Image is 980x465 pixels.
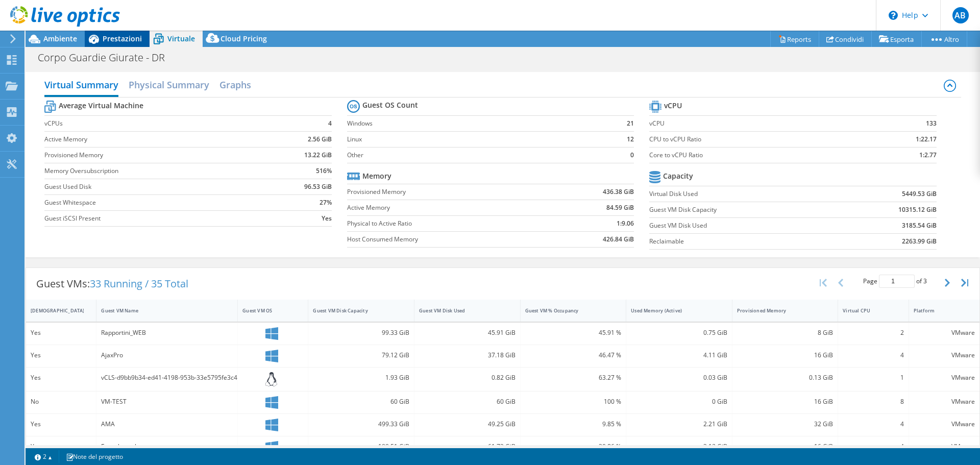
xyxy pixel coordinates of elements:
div: AjaxPro [101,350,233,361]
div: 16 GiB [737,441,834,452]
span: 33 Running / 35 Total [90,277,188,290]
span: Ambiente [43,34,77,43]
div: 4 [843,350,903,361]
label: vCPU [649,118,861,129]
div: 79.12 GiB [313,350,409,361]
b: 426.84 GiB [603,234,634,244]
span: Prestazioni [103,34,142,43]
a: Reports [770,31,819,47]
div: 8 GiB [737,327,834,338]
a: Condividi [819,31,872,47]
div: Yes [31,372,91,383]
h2: Graphs [219,75,251,95]
div: 32 GiB [737,419,834,430]
div: 60 GiB [313,396,409,407]
div: [DEMOGRAPHIC_DATA] [31,307,79,314]
div: 4 [843,419,903,430]
b: 84.59 GiB [606,203,634,213]
div: 60 GiB [419,396,516,407]
h2: Virtual Summary [44,75,118,97]
b: 4 [328,118,332,129]
label: Core to vCPU Ratio [649,150,861,160]
b: 13.22 GiB [304,150,332,160]
label: Guest VM Disk Capacity [649,205,837,215]
div: 16 GiB [737,350,834,361]
div: 45.91 % [525,327,622,338]
div: Yes [31,441,91,452]
div: AMA [101,419,233,430]
div: Rapportini_WEB [101,327,233,338]
h1: Corpo Guardie Giurate - DR [33,52,181,63]
div: Virtual CPU [843,307,891,314]
b: 436.38 GiB [603,187,634,197]
div: 499.33 GiB [313,419,409,430]
div: 16 GiB [737,396,834,407]
span: Cloud Pricing [220,34,267,43]
a: Note del progetto [59,450,130,463]
b: 133 [926,118,937,129]
div: 2.21 GiB [631,419,727,430]
div: 0 GiB [631,396,727,407]
b: Capacity [663,171,693,181]
div: Platform [914,307,963,314]
div: 4.11 GiB [631,350,727,361]
b: Guest OS Count [362,100,418,110]
div: 4 [843,441,903,452]
b: Average Virtual Machine [59,101,143,111]
b: 96.53 GiB [304,182,332,192]
div: Yes [31,327,91,338]
div: Used Memory (Active) [631,307,715,314]
div: VMware [914,396,975,407]
div: 46.47 % [525,350,622,361]
b: vCPU [664,101,682,111]
label: Other [347,150,608,160]
label: vCPUs [44,118,269,129]
b: 12 [627,134,634,144]
label: Reclaimable [649,236,837,247]
b: Yes [322,213,332,224]
div: 100 % [525,396,622,407]
div: Provisioned Memory [737,307,821,314]
label: Active Memory [347,203,551,213]
div: 0.82 GiB [419,372,516,383]
label: Guest iSCSI Present [44,213,269,224]
label: Guest Whitespace [44,198,269,208]
div: 8 [843,396,903,407]
a: Altro [921,31,967,47]
label: Windows [347,118,608,129]
div: VMware [914,350,975,361]
div: VM-TEST [101,396,233,407]
label: Memory Oversubscription [44,166,269,176]
div: 49.25 GiB [419,419,516,430]
b: 2.56 GiB [308,134,332,144]
b: 516% [316,166,332,176]
div: VMware [914,372,975,383]
b: 5449.53 GiB [902,189,937,199]
label: Active Memory [44,134,269,144]
div: 2 [843,327,903,338]
a: Esporta [871,31,922,47]
div: Easyplanweb [101,441,233,452]
div: No [31,396,91,407]
div: 0.03 GiB [631,372,727,383]
div: Guest VMs: [26,268,199,300]
div: 199.51 GiB [313,441,409,452]
span: Virtuale [167,34,195,43]
div: Guest VM Disk Capacity [313,307,397,314]
label: Guest VM Disk Used [649,221,837,231]
div: Guest VM Disk Used [419,307,503,314]
label: Provisioned Memory [44,150,269,160]
div: 61.73 GiB [419,441,516,452]
label: Host Consumed Memory [347,234,551,244]
label: Provisioned Memory [347,187,551,197]
svg: \n [889,11,898,20]
div: 1 [843,372,903,383]
span: Page of [863,275,927,288]
div: Guest VM % Occupancy [525,307,609,314]
b: 2263.99 GiB [902,236,937,247]
b: 1:22.17 [916,134,937,144]
b: 1:2.77 [919,150,937,160]
div: 63.27 % [525,372,622,383]
label: Linux [347,134,608,144]
b: Memory [362,171,391,181]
